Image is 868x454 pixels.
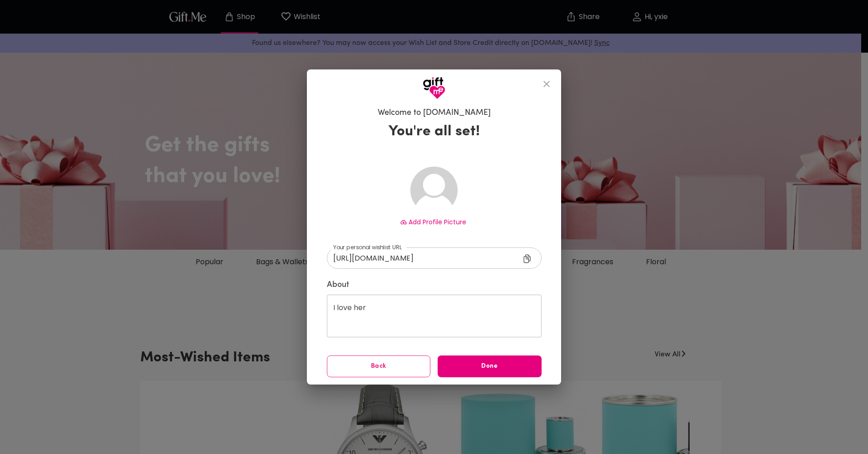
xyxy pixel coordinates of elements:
[410,167,458,214] img: Avatar
[409,217,466,227] span: Add Profile Picture
[327,361,430,371] span: Back
[327,280,542,291] label: About
[438,361,542,371] span: Done
[327,355,431,377] button: Back
[389,123,480,141] h3: You're all set!
[438,355,542,377] button: Done
[333,303,535,329] textarea: I love her
[536,73,557,95] button: close
[378,108,491,118] h6: Welcome to [DOMAIN_NAME]
[423,77,445,99] img: GiftMe Logo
